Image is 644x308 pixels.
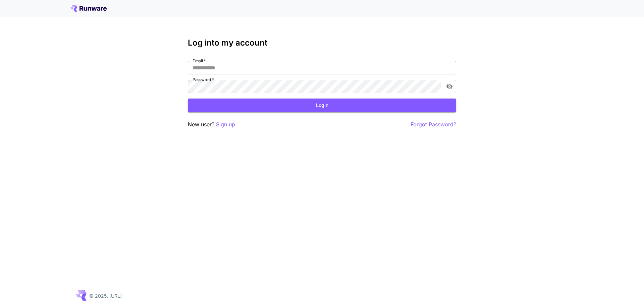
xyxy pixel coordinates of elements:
[188,99,456,112] button: Login
[188,38,456,48] h3: Log into my account
[443,80,455,93] button: toggle password visibility
[193,58,206,64] label: Email
[193,77,214,82] label: Password
[89,292,122,299] p: © 2025, [URL]
[188,120,235,129] p: New user?
[411,120,456,129] button: Forgot Password?
[216,120,235,129] button: Sign up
